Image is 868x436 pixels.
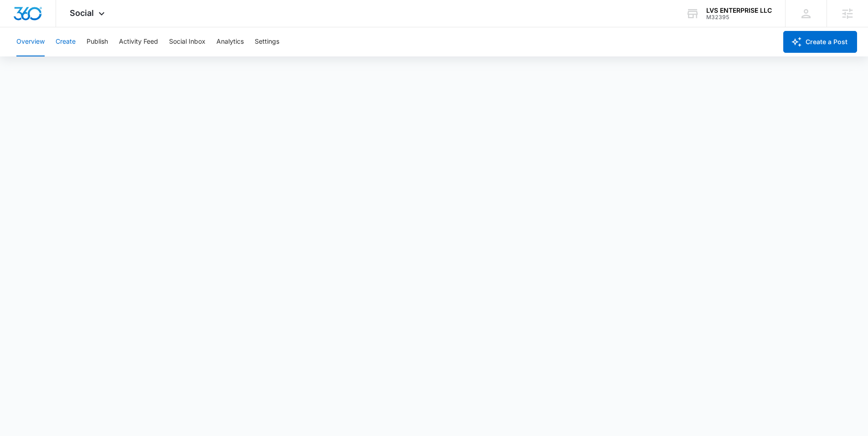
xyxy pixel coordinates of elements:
div: account id [706,14,772,20]
button: Overview [16,27,45,56]
button: Settings [255,27,279,56]
button: Social Inbox [169,27,205,56]
button: Activity Feed [119,27,158,56]
span: Social [70,8,94,18]
button: Create [56,27,76,56]
div: account name [706,7,772,14]
button: Publish [87,27,108,56]
button: Create a Post [783,31,857,53]
button: Analytics [216,27,244,56]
